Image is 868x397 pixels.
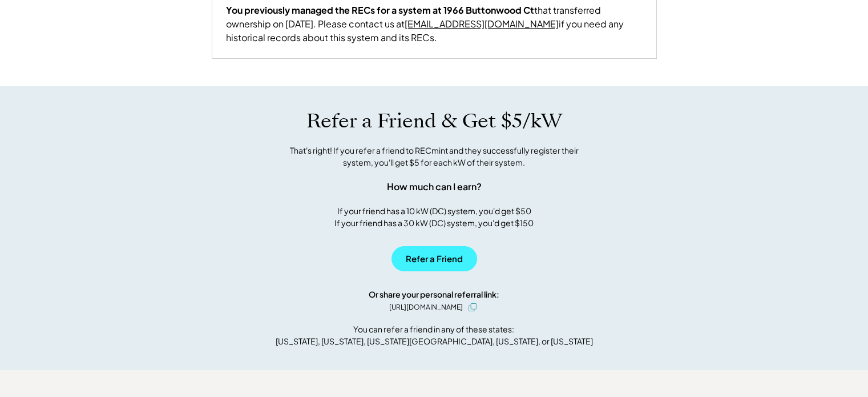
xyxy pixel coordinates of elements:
div: How much can I earn? [387,180,482,194]
div: that transferred ownership on [DATE]. Please contact us at if you need any historical records abo... [226,3,643,45]
div: You can refer a friend in any of these states: [US_STATE], [US_STATE], [US_STATE][GEOGRAPHIC_DATA... [276,323,593,347]
div: [URL][DOMAIN_NAME] [389,302,463,312]
strong: You previously managed the RECs for a system at 1966 Buttonwood Ct [226,4,534,16]
h1: Refer a Friend & Get $5/kW [306,109,562,133]
a: [EMAIL_ADDRESS][DOMAIN_NAME] [405,18,559,30]
div: Or share your personal referral link: [369,288,499,300]
button: Refer a Friend [391,246,477,271]
button: click to copy [466,300,479,314]
div: If your friend has a 10 kW (DC) system, you'd get $50 If your friend has a 30 kW (DC) system, you... [334,205,534,229]
div: That's right! If you refer a friend to RECmint and they successfully register their system, you'l... [277,145,591,169]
